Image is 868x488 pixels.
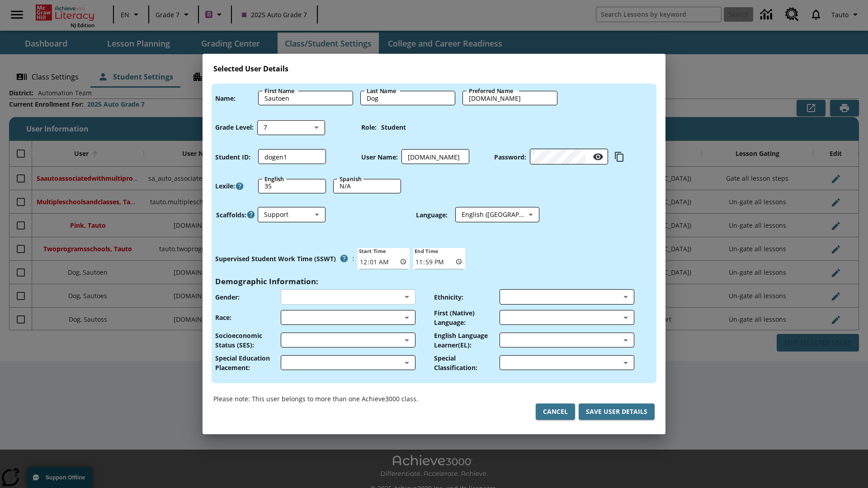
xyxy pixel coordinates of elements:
label: Spanish [340,175,362,183]
label: Last Name [367,87,396,95]
div: Support [258,207,325,222]
button: Reveal Password [589,148,607,166]
p: Special Classification : [434,353,500,372]
button: Cancel [536,404,575,420]
div: Scaffolds [258,207,325,222]
p: Race : [215,313,231,322]
div: Language [455,207,539,222]
label: Start Time [358,247,386,254]
button: Copy text to clipboard [612,149,627,164]
p: Name : [215,94,236,103]
label: First Name [264,87,295,95]
p: Please note: This user belongs to more than one Achieve3000 class. [213,394,418,404]
p: Lexile : [215,181,235,191]
div: User Name [401,150,469,164]
a: Click here to know more about Lexiles, Will open in new tab [235,182,244,191]
p: Language : [416,210,448,220]
p: Student [381,122,406,132]
h3: Selected User Details [213,65,655,73]
p: Scaffolds : [216,210,246,220]
div: Password [530,150,608,164]
p: Gender : [215,292,240,302]
h4: Demographic Information : [215,277,318,286]
p: Role : [361,122,377,132]
button: Click here to know more about Scaffolds [246,210,255,220]
div: Grade Level [257,120,325,135]
label: English [264,175,284,183]
label: End Time [413,247,439,254]
p: Grade Level : [215,122,254,132]
p: English Language Learner(EL) : [434,331,500,350]
div: English ([GEOGRAPHIC_DATA]) [455,207,539,222]
label: Preferred Name [469,87,513,95]
p: Password : [494,152,526,162]
div: : [215,250,354,267]
p: Supervised Student Work Time (SSWT) [215,254,336,263]
div: 7 [257,120,325,135]
p: First (Native) Language : [434,308,500,327]
p: Ethnicity : [434,292,463,302]
div: Student ID [258,150,326,164]
p: Special Education Placement : [215,353,281,372]
p: Student ID : [215,152,250,162]
p: User Name : [361,152,398,162]
p: Socioeconomic Status (SES) : [215,331,281,350]
button: Supervised Student Work Time is the timeframe when students can take LevelSet and when lessons ar... [336,250,352,267]
button: Save User Details [579,404,655,420]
